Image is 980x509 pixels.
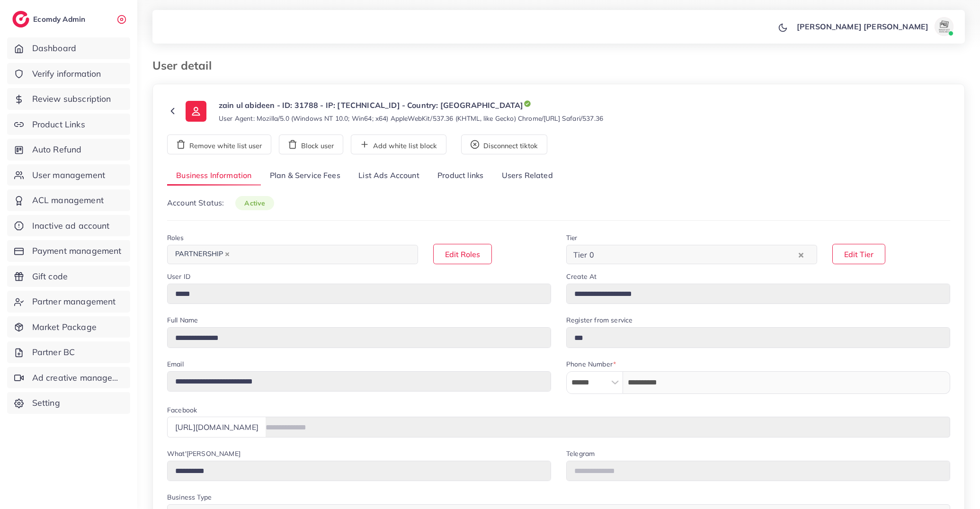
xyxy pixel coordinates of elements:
[167,492,212,502] label: Business Type
[32,270,68,283] span: Gift code
[7,291,130,313] a: Partner management
[433,244,492,264] button: Edit Roles
[597,247,796,262] input: Search for option
[566,315,633,325] label: Register from service
[219,99,603,111] p: zain ul abideen - ID: 31788 - IP: [TECHNICAL_ID] - Country: [GEOGRAPHIC_DATA]
[7,392,130,414] a: Setting
[461,134,547,154] button: Disconnect tiktok
[32,118,85,131] span: Product Links
[523,99,532,108] img: icon-tick.de4e08dc.svg
[167,405,197,415] label: Facebook
[566,233,578,242] label: Tier
[566,359,616,369] label: Phone Number
[167,134,271,154] button: Remove white list user
[12,11,29,27] img: logo
[279,134,343,154] button: Block user
[7,63,130,85] a: Verify information
[935,17,953,36] img: avatar
[167,166,261,186] a: Business Information
[832,244,885,264] button: Edit Tier
[32,194,104,206] span: ACL management
[7,189,130,211] a: ACL management
[235,196,274,210] span: active
[566,272,597,281] label: Create At
[167,197,274,209] p: Account Status:
[7,341,130,363] a: Partner BC
[797,21,928,32] p: [PERSON_NAME] [PERSON_NAME]
[171,248,234,261] span: PARTNERSHIP
[167,272,190,281] label: User ID
[428,166,492,186] a: Product links
[7,88,130,110] a: Review subscription
[167,449,241,458] label: What'[PERSON_NAME]
[7,367,130,389] a: Ad creative management
[261,166,349,186] a: Plan & Service Fees
[167,359,184,369] label: Email
[349,166,428,186] a: List Ads Account
[32,372,123,384] span: Ad creative management
[792,17,957,36] a: [PERSON_NAME] [PERSON_NAME]avatar
[7,266,130,287] a: Gift code
[167,245,418,264] div: Search for option
[7,114,130,135] a: Product Links
[7,139,130,161] a: Auto Refund
[225,252,230,257] button: Deselect PARTNERSHIP
[167,417,266,437] div: [URL][DOMAIN_NAME]
[152,59,219,72] h3: User detail
[7,37,130,59] a: Dashboard
[32,220,110,232] span: Inactive ad account
[33,15,88,24] h2: Ecomdy Admin
[32,42,76,54] span: Dashboard
[799,249,803,260] button: Clear Selected
[32,93,111,105] span: Review subscription
[32,295,116,308] span: Partner management
[12,11,88,27] a: logoEcomdy Admin
[7,164,130,186] a: User management
[186,101,206,122] img: ic-user-info.36bf1079.svg
[32,346,75,358] span: Partner BC
[7,316,130,338] a: Market Package
[32,321,97,333] span: Market Package
[32,143,82,156] span: Auto Refund
[32,169,105,181] span: User management
[32,245,122,257] span: Payment management
[571,248,596,262] span: Tier 0
[7,240,130,262] a: Payment management
[566,245,817,264] div: Search for option
[492,166,561,186] a: Users Related
[7,215,130,237] a: Inactive ad account
[566,449,595,458] label: Telegram
[32,68,101,80] span: Verify information
[351,134,446,154] button: Add white list block
[219,114,603,123] small: User Agent: Mozilla/5.0 (Windows NT 10.0; Win64; x64) AppleWebKit/537.36 (KHTML, like Gecko) Chro...
[167,233,184,242] label: Roles
[32,397,60,409] span: Setting
[167,315,198,325] label: Full Name
[235,247,406,262] input: Search for option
